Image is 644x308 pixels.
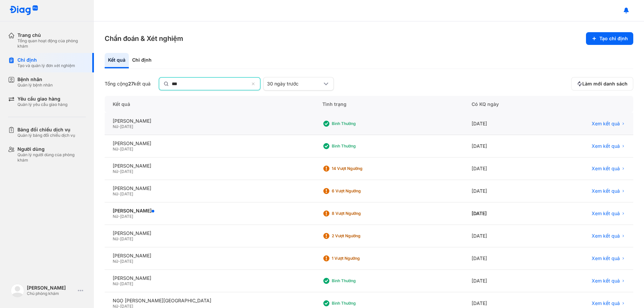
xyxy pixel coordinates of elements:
[17,82,53,88] div: Quản lý bệnh nhân
[118,146,120,151] span: -
[17,32,86,38] div: Trang chủ
[9,5,38,16] img: logo
[17,57,75,63] div: Chỉ định
[120,259,133,264] span: [DATE]
[129,53,155,68] div: Chỉ định
[113,169,118,174] span: Nữ
[105,34,183,43] h3: Chẩn đoán & Xét nghiệm
[17,133,75,138] div: Quản lý bảng đối chiếu dịch vụ
[592,188,620,194] span: Xem kết quả
[113,275,306,281] div: [PERSON_NAME]
[464,158,543,180] div: [DATE]
[128,81,134,86] span: 27
[113,140,306,146] div: [PERSON_NAME]
[105,96,314,113] div: Kết quả
[332,143,385,149] div: Bình thường
[464,135,543,158] div: [DATE]
[113,298,306,304] div: NGỌ [PERSON_NAME][GEOGRAPHIC_DATA]
[113,118,306,124] div: [PERSON_NAME]
[314,96,464,113] div: Tình trạng
[464,202,543,225] div: [DATE]
[332,256,385,261] div: 1 Vượt ngưỡng
[332,166,385,171] div: 14 Vượt ngưỡng
[113,185,306,191] div: [PERSON_NAME]
[464,96,543,113] div: Có KQ ngày
[27,291,75,296] div: Chủ phòng khám
[118,259,120,264] span: -
[592,300,620,306] span: Xem kết quả
[582,81,628,87] span: Làm mới danh sách
[17,96,67,102] div: Yêu cầu giao hàng
[464,113,543,135] div: [DATE]
[120,281,133,286] span: [DATE]
[118,281,120,286] span: -
[592,233,620,239] span: Xem kết quả
[120,214,133,219] span: [DATE]
[113,208,306,214] div: [PERSON_NAME]
[592,143,620,149] span: Xem kết quả
[17,152,86,163] div: Quản lý người dùng của phòng khám
[592,166,620,172] span: Xem kết quả
[464,180,543,202] div: [DATE]
[113,214,118,219] span: Nữ
[592,210,620,217] span: Xem kết quả
[17,38,86,49] div: Tổng quan hoạt động của phòng khám
[332,188,385,194] div: 6 Vượt ngưỡng
[105,81,151,87] div: Tổng cộng kết quả
[17,63,75,68] div: Tạo và quản lý đơn xét nghiệm
[592,255,620,261] span: Xem kết quả
[571,77,633,90] button: Làm mới danh sách
[113,163,306,169] div: [PERSON_NAME]
[120,169,133,174] span: [DATE]
[118,236,120,241] span: -
[113,281,118,286] span: Nữ
[113,236,118,241] span: Nữ
[332,301,385,306] div: Bình thường
[120,236,133,241] span: [DATE]
[332,121,385,126] div: Bình thường
[118,169,120,174] span: -
[120,124,133,129] span: [DATE]
[332,211,385,216] div: 8 Vượt ngưỡng
[120,146,133,151] span: [DATE]
[113,253,306,259] div: [PERSON_NAME]
[113,191,118,196] span: Nữ
[332,278,385,284] div: Bình thường
[113,230,306,236] div: [PERSON_NAME]
[464,225,543,247] div: [DATE]
[17,76,53,82] div: Bệnh nhân
[586,32,633,45] button: Tạo chỉ định
[120,191,133,196] span: [DATE]
[17,102,67,107] div: Quản lý yêu cầu giao hàng
[118,214,120,219] span: -
[332,233,385,239] div: 2 Vượt ngưỡng
[118,124,120,129] span: -
[464,247,543,270] div: [DATE]
[267,81,322,87] div: 30 ngày trước
[113,124,118,129] span: Nữ
[592,278,620,284] span: Xem kết quả
[11,284,24,297] img: logo
[105,53,129,68] div: Kết quả
[113,146,118,151] span: Nữ
[17,127,75,133] div: Bảng đối chiếu dịch vụ
[464,270,543,292] div: [DATE]
[113,259,118,264] span: Nữ
[27,285,75,291] div: [PERSON_NAME]
[118,191,120,196] span: -
[17,146,86,152] div: Người dùng
[592,121,620,127] span: Xem kết quả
